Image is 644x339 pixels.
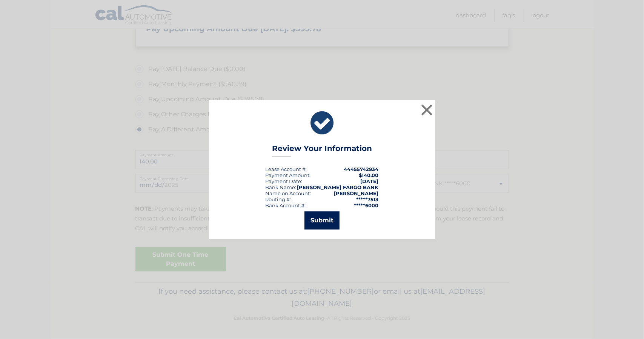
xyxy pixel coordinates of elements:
[266,178,303,184] div: :
[266,190,311,196] div: Name on Account:
[266,202,306,208] div: Bank Account #:
[266,196,291,202] div: Routing #:
[304,211,340,230] button: Submit
[420,102,435,117] button: ×
[359,172,379,178] span: $140.00
[344,166,379,172] strong: 44455742934
[297,184,379,190] strong: [PERSON_NAME] FARGO BANK
[266,184,297,190] div: Bank Name:
[266,172,311,178] div: Payment Amount:
[361,178,379,184] span: [DATE]
[334,190,379,196] strong: [PERSON_NAME]
[266,166,307,172] div: Lease Account #:
[272,144,372,157] h3: Review Your Information
[266,178,301,184] span: Payment Date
